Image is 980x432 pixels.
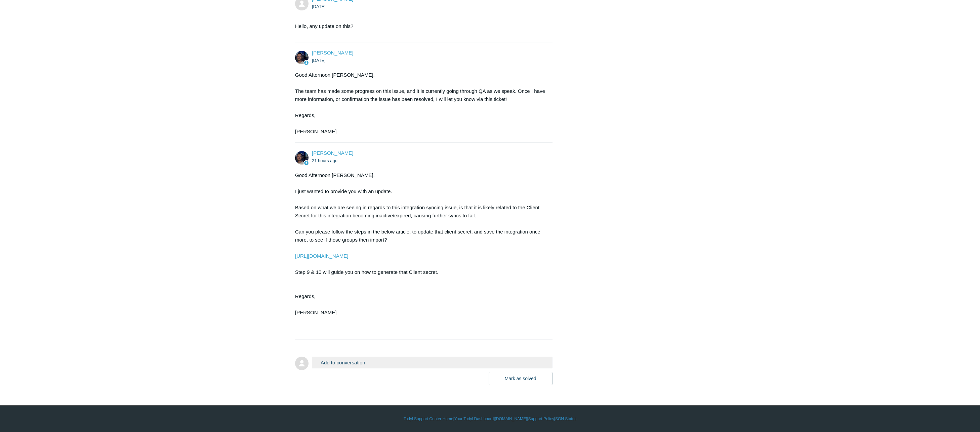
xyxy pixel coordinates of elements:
[295,253,348,259] a: [URL][DOMAIN_NAME]
[295,171,546,333] div: Good Afternoon [PERSON_NAME], I just wanted to provide you with an update. Based on what we are s...
[312,4,326,9] time: 08/15/2025, 14:56
[489,372,553,385] button: Mark as solved
[295,22,546,30] p: Hello, any update on this?
[404,416,453,422] a: Todyl Support Center Home
[312,150,353,156] a: [PERSON_NAME]
[295,416,685,422] div: | | | |
[312,158,337,163] time: 08/18/2025, 17:24
[528,416,554,422] a: Support Policy
[312,357,553,368] button: Add to conversation
[495,416,527,422] a: [DOMAIN_NAME]
[555,416,576,422] a: SGN Status
[454,416,494,422] a: Your Todyl Dashboard
[312,58,326,63] time: 08/15/2025, 16:12
[312,150,353,156] span: Connor Davis
[312,50,353,56] span: Connor Davis
[312,50,353,56] a: [PERSON_NAME]
[295,71,546,136] div: Good Afternoon [PERSON_NAME], The team has made some progress on this issue, and it is currently ...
